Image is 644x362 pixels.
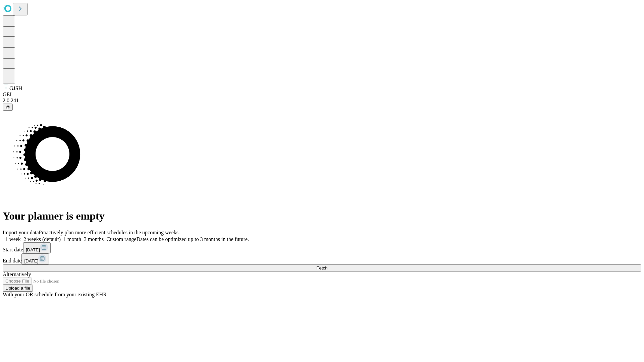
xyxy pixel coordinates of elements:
span: [DATE] [24,258,38,263]
button: Upload a file [3,285,33,292]
span: GJSH [9,85,22,91]
span: 2 weeks (default) [23,236,61,242]
span: 1 week [5,236,21,242]
button: [DATE] [21,253,49,264]
span: With your OR schedule from your existing EHR [3,292,107,297]
span: Import your data [3,230,39,235]
h1: Your planner is empty [3,210,641,222]
span: Proactively plan more efficient schedules in the upcoming weeks. [39,230,180,235]
div: Start date [3,242,641,253]
span: Dates can be optimized up to 3 months in the future. [137,236,249,242]
span: @ [5,105,10,110]
button: [DATE] [23,242,51,253]
span: Custom range [106,236,136,242]
div: 2.0.241 [3,98,641,104]
span: 3 months [84,236,104,242]
span: 1 month [63,236,81,242]
div: GEI [3,92,641,98]
span: Fetch [316,265,327,270]
button: Fetch [3,264,641,271]
button: @ [3,104,13,111]
div: End date [3,253,641,264]
span: Alternatively [3,271,31,277]
span: [DATE] [26,247,40,252]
